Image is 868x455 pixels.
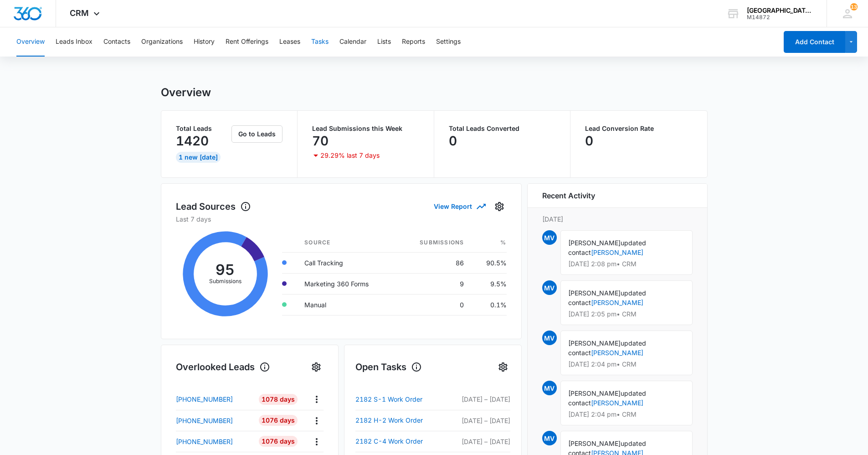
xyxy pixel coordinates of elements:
[436,27,461,57] button: Settings
[542,190,595,201] h6: Recent Activity
[542,381,557,395] span: MV
[176,134,209,148] p: 1420
[297,273,397,294] td: Marketing 360 Forms
[176,394,233,404] p: [PHONE_NUMBER]
[176,416,252,425] a: [PHONE_NUMBER]
[591,299,643,306] a: [PERSON_NAME]
[397,233,471,253] th: Submissions
[471,294,506,315] td: 0.1%
[542,331,557,345] span: MV
[56,27,92,57] button: Leads Inbox
[309,434,324,449] button: Actions
[355,394,446,405] a: 2182 S-1 Work Order
[103,27,130,57] button: Contacts
[176,437,233,446] p: [PHONE_NUMBER]
[311,27,329,57] button: Tasks
[471,252,506,273] td: 90.5%
[161,86,211,99] h1: Overview
[259,394,298,405] div: 1078 Days
[312,125,419,132] p: Lead Submissions this Week
[231,130,282,138] a: Go to Leads
[568,389,621,397] span: [PERSON_NAME]
[259,415,298,426] div: 1076 Days
[568,261,685,267] p: [DATE] 2:08 pm • CRM
[377,27,391,57] button: Lists
[355,415,446,426] a: 2182 H-2 Work Order
[176,125,230,132] p: Total Leads
[176,394,252,404] a: [PHONE_NUMBER]
[568,439,621,447] span: [PERSON_NAME]
[591,399,643,407] a: [PERSON_NAME]
[585,134,593,148] p: 0
[591,349,643,357] a: [PERSON_NAME]
[446,394,510,404] p: [DATE] – [DATE]
[309,414,324,428] button: Actions
[492,199,507,214] button: Settings
[449,125,556,132] p: Total Leads Converted
[397,252,471,273] td: 86
[309,392,324,406] button: Actions
[568,289,621,297] span: [PERSON_NAME]
[850,3,858,10] span: 13
[585,125,693,132] p: Lead Conversion Rate
[542,214,693,224] p: [DATE]
[176,200,251,213] h1: Lead Sources
[568,411,685,418] p: [DATE] 2:04 pm • CRM
[471,233,506,253] th: %
[231,125,282,143] button: Go to Leads
[449,134,457,148] p: 0
[355,436,446,447] a: 2182 C-4 Work Order
[397,273,471,294] td: 9
[176,152,221,163] div: 1 New [DATE]
[176,360,270,374] h1: Overlooked Leads
[568,311,685,317] p: [DATE] 2:05 pm • CRM
[355,360,422,374] h1: Open Tasks
[309,360,324,374] button: Settings
[434,198,485,214] button: View Report
[279,27,300,57] button: Leases
[542,431,557,445] span: MV
[297,233,397,253] th: Source
[194,27,215,57] button: History
[568,339,621,347] span: [PERSON_NAME]
[70,8,89,18] span: CRM
[402,27,425,57] button: Reports
[141,27,183,57] button: Organizations
[339,27,366,57] button: Calendar
[397,294,471,315] td: 0
[446,416,510,425] p: [DATE] – [DATE]
[568,361,685,367] p: [DATE] 2:04 pm • CRM
[320,152,380,159] p: 29.29% last 7 days
[747,7,813,14] div: account name
[297,294,397,315] td: Manual
[226,27,268,57] button: Rent Offerings
[496,360,510,374] button: Settings
[542,230,557,245] span: MV
[568,239,621,247] span: [PERSON_NAME]
[471,273,506,294] td: 9.5%
[176,437,252,446] a: [PHONE_NUMBER]
[312,134,329,148] p: 70
[850,3,858,10] div: notifications count
[176,416,233,425] p: [PHONE_NUMBER]
[259,436,298,447] div: 1076 Days
[297,252,397,273] td: Call Tracking
[176,214,507,224] p: Last 7 days
[16,27,45,57] button: Overview
[747,14,813,21] div: account id
[591,248,643,256] a: [PERSON_NAME]
[784,31,845,53] button: Add Contact
[542,280,557,295] span: MV
[446,437,510,446] p: [DATE] – [DATE]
